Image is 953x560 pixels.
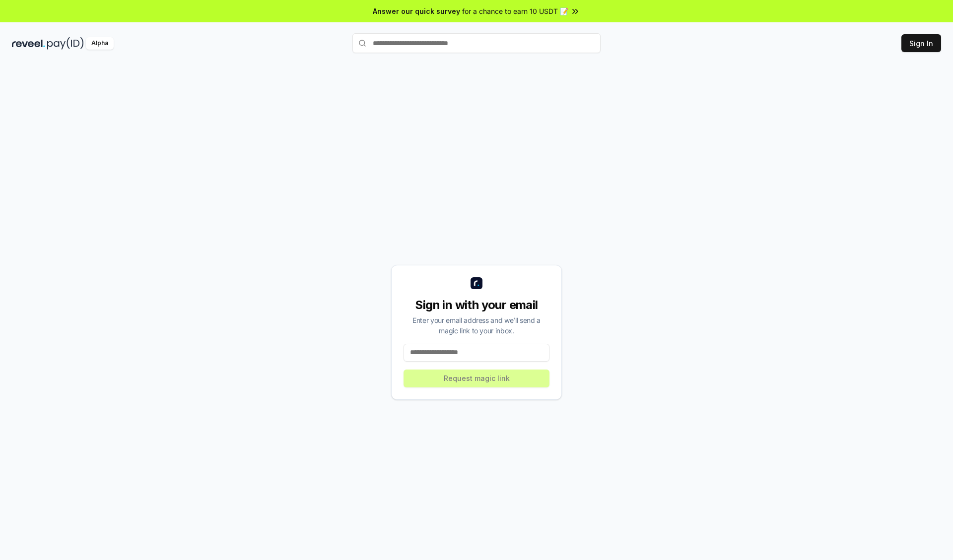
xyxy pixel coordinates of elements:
div: Alpha [86,37,114,50]
span: Answer our quick survey [373,6,460,16]
span: for a chance to earn 10 USDT 📝 [462,6,568,16]
img: logo_small [471,277,482,289]
button: Sign In [901,34,941,52]
div: Enter your email address and we’ll send a magic link to your inbox. [404,315,549,336]
img: pay_id [47,37,84,50]
div: Sign in with your email [404,297,549,313]
img: reveel_dark [12,37,45,50]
